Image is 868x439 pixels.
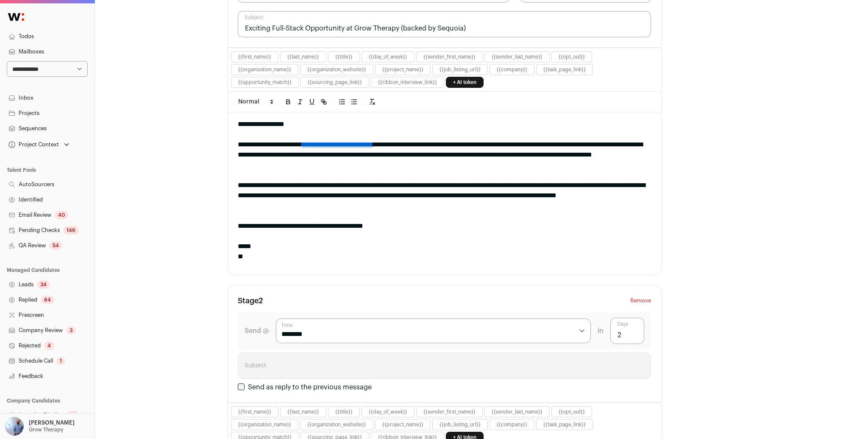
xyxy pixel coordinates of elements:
img: Wellfound [3,8,29,25]
button: {{last_name}} [287,53,319,60]
button: Remove [630,296,651,306]
button: {{sourcing_page_link}} [308,79,362,86]
div: 3 [66,326,76,335]
a: + AI token [446,77,484,88]
button: {{organization_website}} [307,66,366,73]
button: {{job_listing_url}} [440,66,481,73]
button: {{company}} [497,421,527,428]
label: Send @ [245,326,269,336]
button: {{organization_name}} [238,421,291,428]
button: {{company}} [497,66,527,73]
button: {{project_name}} [382,421,423,428]
input: Days [610,318,644,344]
button: {{project_name}} [382,66,423,73]
button: {{sender_last_name}} [492,53,542,60]
button: {{first_name}} [238,53,271,60]
button: {{task_page_link}} [543,66,586,73]
button: {{title}} [335,53,353,60]
button: Open dropdown [3,417,76,436]
button: {{organization_name}} [238,66,291,73]
button: {{sender_first_name}} [423,408,476,415]
button: {{title}} [335,408,353,415]
div: 54 [49,241,62,250]
button: {{opt_out}} [559,53,585,60]
button: {{organization_website}} [307,421,366,428]
div: 1 [56,357,65,365]
button: {{ribbon_interview_link}} [378,79,437,86]
div: 10 [67,411,79,419]
button: {{opt_out}} [559,408,585,415]
button: {{task_page_link}} [543,421,586,428]
button: {{sender_last_name}} [492,408,542,415]
p: [PERSON_NAME] [29,419,75,426]
button: {{last_name}} [287,408,319,415]
div: 40 [55,211,68,219]
button: {{day_of_week}} [369,53,407,60]
button: {{first_name}} [238,408,271,415]
img: 97332-medium_jpg [5,417,24,436]
span: 2 [259,297,263,305]
div: 34 [37,280,50,289]
button: {{opportunity_match}} [238,79,292,86]
p: Grow Therapy [29,426,64,433]
label: Send as reply to the previous message [248,384,372,391]
div: Project Context [7,141,59,148]
div: 4 [44,341,54,350]
button: {{job_listing_url}} [440,421,481,428]
div: 84 [41,296,54,304]
span: in [598,326,604,336]
button: {{sender_first_name}} [423,53,476,60]
input: Subject [238,352,651,379]
div: 146 [63,226,79,235]
h3: Stage [238,296,263,306]
button: Open dropdown [7,139,71,151]
button: {{day_of_week}} [369,408,407,415]
input: Subject [238,11,651,37]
